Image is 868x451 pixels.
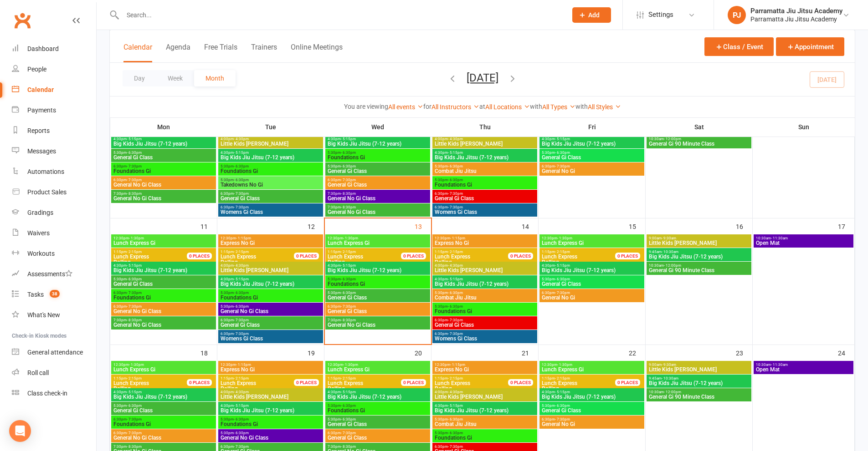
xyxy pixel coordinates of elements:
span: Rolling [434,254,519,265]
span: General Gi Class [541,155,642,160]
span: Big Kids Jiu Jitsu (7-12 years) [541,268,642,273]
span: General No Gi Class [113,309,214,314]
span: General Gi Class [113,281,214,287]
span: 12:30pm [113,236,214,240]
div: Dashboard [27,45,59,52]
div: 19 [308,345,324,360]
div: Product Sales [27,188,67,196]
a: What's New [12,305,96,325]
th: Sun [753,117,855,137]
span: General Gi Class [434,322,535,328]
span: - 6:30pm [234,178,249,182]
button: Free Trials [204,43,237,62]
span: 7:30pm [327,205,428,209]
div: Parramatta Jiu Jitsu Academy [750,7,842,15]
span: - 9:30am [662,236,676,240]
span: Settings [648,5,673,25]
span: - 2:15pm [127,250,142,254]
span: 12:30pm [113,363,214,367]
span: - 8:30pm [127,192,142,196]
span: 4:30pm [113,264,214,268]
span: Combat Jiu Jitsu [434,168,535,174]
span: Combat Jiu Jitsu [434,295,535,300]
span: 5:30pm [434,304,535,309]
span: - 7:30pm [234,318,249,322]
span: - 6:30pm [127,277,142,281]
span: General Gi 90 Minute Class [648,268,750,273]
span: - 6:30pm [234,291,249,295]
span: - 2:15pm [234,250,249,254]
span: - 1:15pm [450,236,465,240]
span: - 6:30pm [555,151,570,155]
span: General Gi Class [220,322,321,328]
span: 5:30pm [327,151,428,155]
span: Takedowns No Gi [220,182,321,187]
span: 4:00pm [220,137,321,141]
span: Little Kids [PERSON_NAME] [220,141,321,147]
span: - 2:15pm [341,250,356,254]
span: Big Kids Jiu Jitsu (7-12 years) [327,268,428,273]
button: Month [194,70,236,86]
a: Roll call [12,363,96,383]
span: Rolling [220,254,305,265]
span: 6:30pm [220,318,321,322]
input: Search... [120,9,560,21]
span: 4:30pm [541,264,642,268]
span: Foundations Gi [327,281,428,287]
span: Womens Gi Class [220,209,321,215]
span: Foundations Gi [113,168,214,174]
div: 16 [736,218,752,233]
span: 1:15pm [434,250,519,254]
a: Waivers [12,223,96,243]
span: 6:30pm [113,178,214,182]
span: Big Kids Jiu Jitsu (7-12 years) [113,141,214,147]
span: - 6:30pm [448,178,463,182]
span: 12:30pm [327,236,428,240]
span: Lunch Express [221,253,256,260]
span: - 6:30pm [341,151,356,155]
a: Workouts [12,243,96,264]
span: General Gi Class [113,155,214,160]
button: Class / Event [704,37,774,56]
div: General attendance [27,349,83,356]
th: Wed [324,117,431,137]
span: - 7:30pm [234,192,249,196]
span: 4:00pm [434,264,535,268]
span: - 5:15pm [448,151,463,155]
span: - 6:30pm [448,164,463,168]
span: Big Kids Jiu Jitsu (7-12 years) [541,141,642,147]
span: 12:30pm [220,236,321,240]
span: Lunch Express Gi [541,240,642,246]
div: 23 [736,345,752,360]
span: - 12:00pm [664,264,681,268]
span: - 7:30pm [127,291,142,295]
span: - 5:15pm [234,151,249,155]
span: 5:30pm [327,277,428,281]
span: - 1:30pm [129,363,144,367]
span: Big Kids Jiu Jitsu (7-12 years) [434,281,535,287]
span: 5:30pm [220,178,321,182]
span: - 11:30am [771,236,788,240]
span: Little Kids [PERSON_NAME] [220,268,321,273]
span: General No Gi Class [113,196,214,201]
div: Payments [27,106,56,114]
span: - 5:15pm [555,137,570,141]
div: 22 [629,345,645,360]
div: Automations [27,168,64,175]
span: 6:30pm [220,205,321,209]
strong: You are viewing [344,103,388,110]
span: - 7:30pm [555,164,570,168]
span: 38 [50,290,60,298]
span: - 6:30pm [448,304,463,309]
div: 0 PLACES [401,253,426,259]
span: Express No Gi [220,240,321,246]
div: Class check-in [27,390,67,397]
span: - 5:15pm [448,277,463,281]
button: Agenda [166,43,190,62]
span: Open Mat [755,240,852,246]
span: 6:30pm [327,304,428,309]
div: 13 [415,218,431,233]
span: - 6:30pm [341,277,356,281]
span: - 5:15pm [341,137,356,141]
th: Tue [217,117,324,137]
